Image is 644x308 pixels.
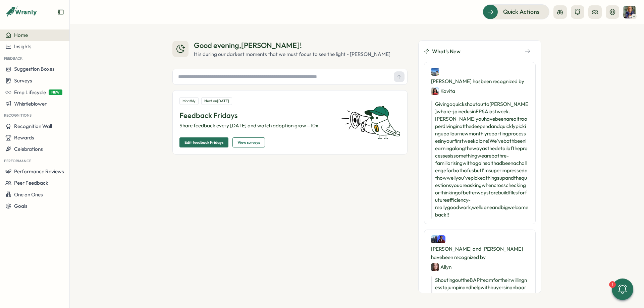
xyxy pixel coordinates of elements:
[184,138,223,147] span: Edit feedback Fridays
[623,6,636,18] img: Hanna Smith
[179,122,333,129] p: Share feedback every [DATE] and watch adoption grow—10x.
[232,137,265,147] button: View surveys
[14,203,28,209] span: Goals
[431,235,439,243] img: Alex Marshall
[431,101,529,219] p: Giving a quick shout out to [PERSON_NAME] who re-joined us in FP&A last week. [PERSON_NAME] you h...
[431,68,529,95] div: [PERSON_NAME] has been recognized by
[14,66,55,72] span: Suggestion Boxes
[431,87,439,95] img: Kavita Thomas
[431,87,455,95] div: Kavita
[503,7,540,16] span: Quick Actions
[431,263,451,271] div: Allyn
[14,168,64,175] span: Performance Reviews
[14,77,32,84] span: Surveys
[194,40,390,51] div: Good evening , [PERSON_NAME] !
[57,9,64,15] button: Expand sidebar
[437,235,445,243] img: Henry Dennis
[14,32,28,38] span: Home
[179,110,333,121] p: Feedback Fridays
[14,191,43,198] span: One on Ones
[179,97,199,105] div: Monthly
[14,101,47,107] span: Whistleblower
[14,134,34,141] span: Rewards
[201,97,232,105] div: Next on [DATE]
[432,47,461,56] span: What's New
[179,137,228,147] button: Edit feedback Fridays
[14,123,52,129] span: Recognition Wall
[14,180,48,186] span: Peer Feedback
[14,146,43,152] span: Celebrations
[431,68,439,76] img: Chan-Lee Bond
[431,235,529,271] div: [PERSON_NAME] and [PERSON_NAME] have been recognized by
[14,89,46,96] span: Emp Lifecycle
[483,4,549,19] button: Quick Actions
[431,263,439,271] img: Allyn Neal
[49,89,62,95] span: NEW
[612,279,633,300] button: 1
[609,281,616,288] div: 1
[14,43,32,50] span: Insights
[194,51,390,58] div: It is during our darkest moments that we must focus to see the light - [PERSON_NAME]
[237,138,260,147] span: View surveys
